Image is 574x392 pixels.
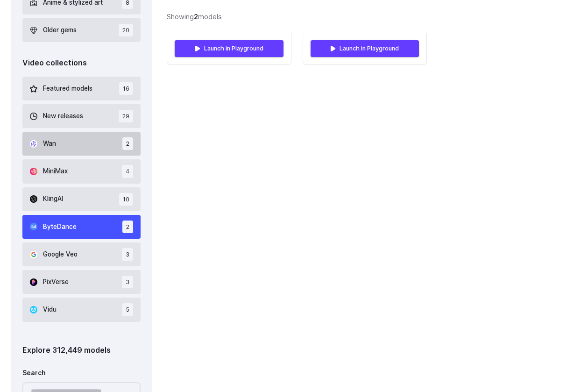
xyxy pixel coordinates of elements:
span: Google Veo [43,249,78,260]
a: Launch in Playground [311,40,419,57]
span: New releases [43,111,83,121]
button: KlingAI 10 [22,187,141,211]
button: Older gems 20 [22,18,141,42]
button: Vidu 5 [22,298,141,321]
span: 29 [119,110,133,122]
span: 3 [122,276,133,288]
span: Vidu [43,305,57,315]
button: Wan 2 [22,132,141,156]
div: Explore 312,449 models [22,344,141,356]
span: Older gems [43,25,77,36]
span: 5 [122,303,133,316]
span: 3 [122,248,133,261]
span: Featured models [43,84,92,94]
span: 16 [119,82,133,95]
button: PixVerse 3 [22,270,141,294]
span: ByteDance [43,222,77,232]
button: Featured models 16 [22,77,141,100]
button: MiniMax 4 [22,159,141,183]
span: 4 [122,165,133,178]
strong: 2 [194,13,198,21]
button: ByteDance 2 [22,215,141,239]
span: 10 [119,193,133,206]
span: Wan [43,139,56,149]
span: 2 [122,221,133,233]
span: MiniMax [43,166,68,177]
a: Launch in Playground [175,40,283,57]
span: 20 [119,24,133,36]
label: Search [22,368,46,378]
div: Video collections [22,57,141,69]
div: Showing models [167,11,222,22]
span: 2 [122,137,133,150]
span: KlingAI [43,194,63,204]
span: PixVerse [43,277,69,287]
button: New releases 29 [22,104,141,128]
button: Google Veo 3 [22,242,141,266]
